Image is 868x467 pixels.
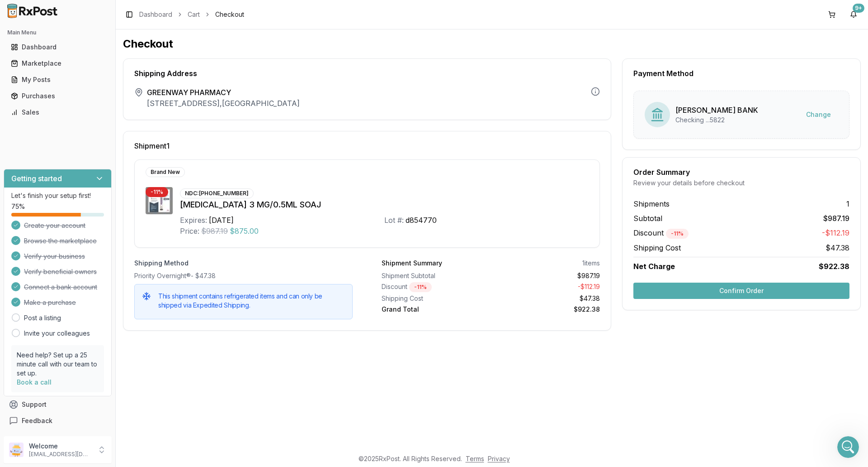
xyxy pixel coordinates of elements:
div: [PERSON_NAME] BANK [675,105,758,116]
div: JEFFREY says… [7,266,174,302]
div: Discount [382,282,487,292]
button: Emoji picker [14,297,21,304]
a: Dashboard [7,39,108,55]
span: $987.19 [823,213,849,224]
div: NDC: [PHONE_NUMBER] [180,188,254,198]
button: Change [799,106,838,123]
div: It seems to have gone through [61,226,174,246]
button: Marketplace [4,56,112,71]
a: Invite your colleagues [24,329,90,338]
button: My Posts [4,72,112,87]
div: Shipment Subtotal [382,271,487,280]
div: Mounjaro 10 Mg/0.5 Ml Pen IF POSSIBLE PLEASE [33,266,174,294]
p: [STREET_ADDRESS] , [GEOGRAPHIC_DATA] [147,98,300,109]
button: Home [158,4,175,21]
span: Checkout [215,10,244,19]
div: Lot #: [384,215,404,226]
textarea: Message… [8,278,173,293]
a: Terms [466,455,484,462]
span: GREENWAY PHARMACY [147,87,300,98]
div: Shipment Summary [382,259,442,268]
div: - 11 % [666,229,689,239]
div: - 11 % [409,282,432,292]
div: It seems to have gone through [69,232,166,241]
div: Purchases [11,91,104,101]
div: - 11 % [146,187,168,197]
span: Browse the marketplace [24,236,97,246]
div: Sales [11,108,104,117]
span: -$112.19 [822,227,849,239]
div: $47.38 [495,294,600,303]
div: Manuel says… [7,182,174,226]
button: Support [4,396,112,413]
button: Feedback [4,413,112,429]
a: Post a listing [24,313,61,323]
span: Shipping Cost [633,242,681,253]
div: [DATE] [7,254,174,266]
button: Sales [4,105,112,120]
span: Shipments [633,198,670,209]
a: Cart [188,10,200,19]
h2: Main Menu [7,29,108,36]
button: 9+ [846,7,861,22]
span: 1 [846,198,849,209]
div: [MEDICAL_DATA] 3 MG/0.5ML SOAJ [180,198,589,211]
h5: This shipment contains refrigerated items and can only be shipped via Expedited Shipping. [158,292,345,310]
span: $47.38 [826,242,849,253]
span: Subtotal [633,213,662,224]
div: No response back on the [MEDICAL_DATA] just yet [14,32,141,49]
div: ok [159,67,166,77]
div: thanks! [142,160,166,169]
div: d854770 [406,215,437,226]
span: Verify your business [24,252,85,261]
span: Make a purchase [24,298,76,307]
img: Trulicity 3 MG/0.5ML SOAJ [146,187,173,214]
a: Marketplace [7,55,108,72]
div: Shipping Cost [382,294,487,303]
p: Let's finish your setup first! [11,191,104,200]
a: Purchases [7,88,108,104]
div: Grand Total [382,305,487,314]
div: Order Summary [633,169,849,176]
div: Expires: [180,215,207,226]
span: 75 % [11,202,25,211]
div: - $112.19 [495,282,600,292]
p: [EMAIL_ADDRESS][DOMAIN_NAME] [29,451,92,458]
button: Dashboard [4,40,112,54]
div: Checking ...5822 [675,116,758,125]
div: thanks! [135,155,174,175]
div: Mounjaro 10 Mg/0.5 Ml Pen IF POSSIBLE PLEASE [40,271,166,289]
img: RxPost Logo [4,4,61,18]
div: you might not be able to submit until [DATE] there account is still being verified [14,187,141,214]
button: Upload attachment [43,297,50,304]
div: Price: [180,226,199,236]
div: you might not be able to submit until [DATE] there account is still being verified [7,182,148,219]
p: Welcome [29,442,92,451]
span: $922.38 [819,261,849,272]
span: Create your account [24,221,85,230]
div: Priority Overnight® - $47.38 [134,271,353,280]
span: Connect a bank account [24,283,97,292]
a: Privacy [488,455,510,462]
div: My Posts [11,75,104,84]
div: Manuel says… [7,101,174,154]
span: Shipment 1 [134,142,170,149]
a: Book a call [17,378,52,386]
div: Manuel says… [7,26,174,62]
div: JEFFREY says… [7,62,174,89]
img: User avatar [9,443,24,457]
button: Gif picker [28,297,36,304]
button: Purchases [4,89,112,103]
p: Need help? Set up a 25 minute call with our team to set up. [17,351,99,378]
button: Confirm Order [633,283,849,299]
div: $922.38 [495,305,600,314]
div: 9+ [853,4,864,13]
h1: Checkout [123,37,861,51]
div: ok [151,62,174,82]
div: JEFFREY says… [7,155,174,182]
div: [DATE] [209,215,234,226]
label: Shipping Method [134,259,353,268]
a: Sales [7,104,108,120]
span: Discount [633,228,689,237]
div: I added 1 x [MEDICAL_DATA] 5mg and 1 x 10mg in your cart for $450 you can delete the other cart w... [14,106,141,142]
